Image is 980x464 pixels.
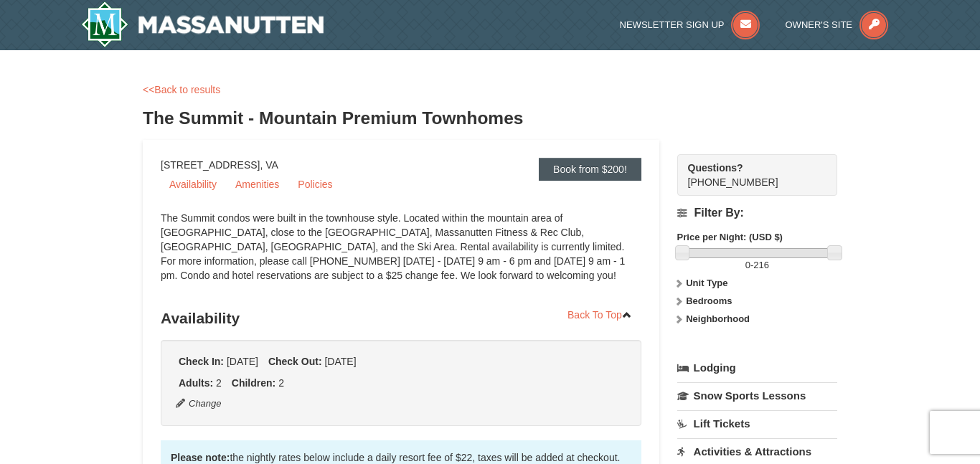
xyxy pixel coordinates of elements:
[278,377,284,389] span: 2
[161,174,225,195] a: Availability
[232,377,275,389] strong: Children:
[81,1,324,47] img: Massanutten Resort Logo
[677,258,837,273] label: -
[677,207,837,219] h4: Filter By:
[171,452,230,463] strong: Please note:
[620,19,760,30] a: Newsletter Sign Up
[539,158,641,181] a: Book from $200!
[686,313,750,324] strong: Neighborhood
[227,174,288,195] a: Amenities
[143,84,220,95] a: <<Back to results
[786,19,889,30] a: Owner's Site
[289,174,341,195] a: Policies
[677,355,837,381] a: Lodging
[688,162,743,174] strong: Questions?
[268,356,322,367] strong: Check Out:
[179,356,224,367] strong: Check In:
[324,356,356,367] span: [DATE]
[81,1,324,47] a: Massanutten Resort
[786,19,853,30] span: Owner's Site
[677,382,837,409] a: Snow Sports Lessons
[686,295,732,306] strong: Bedrooms
[745,260,750,270] span: 0
[620,19,725,30] span: Newsletter Sign Up
[677,232,783,242] strong: Price per Night: (USD $)
[216,377,222,389] span: 2
[558,304,641,326] a: Back To Top
[677,410,837,437] a: Lift Tickets
[686,278,727,288] strong: Unit Type
[227,356,258,367] span: [DATE]
[161,304,641,333] h3: Availability
[179,377,213,389] strong: Adults:
[161,211,641,297] div: The Summit condos were built in the townhouse style. Located within the mountain area of [GEOGRAP...
[753,260,769,270] span: 216
[143,104,837,133] h3: The Summit - Mountain Premium Townhomes
[688,161,811,188] span: [PHONE_NUMBER]
[175,396,222,412] button: Change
